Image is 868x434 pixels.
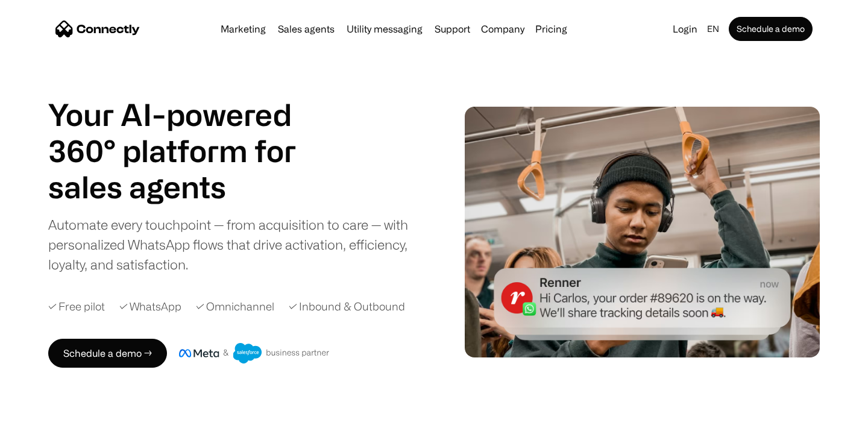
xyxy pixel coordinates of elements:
[342,24,427,34] a: Utility messaging
[179,343,330,363] img: Meta and Salesforce business partner badge.
[48,169,325,205] div: 1 of 4
[24,413,72,430] ul: Language list
[12,412,72,430] aside: Language selected: English
[119,298,181,315] div: ✓ WhatsApp
[48,96,325,169] h1: Your AI-powered 360° platform for
[216,24,271,34] a: Marketing
[289,298,405,315] div: ✓ Inbound & Outbound
[430,24,475,34] a: Support
[668,20,702,37] a: Login
[729,17,813,41] a: Schedule a demo
[530,24,572,34] a: Pricing
[481,20,524,37] div: Company
[273,24,339,34] a: Sales agents
[48,169,325,205] h1: sales agents
[55,20,140,38] a: home
[707,20,719,37] div: en
[477,20,528,37] div: Company
[702,20,726,37] div: en
[48,169,325,205] div: carousel
[196,298,274,315] div: ✓ Omnichannel
[48,215,428,274] div: Automate every touchpoint — from acquisition to care — with personalized WhatsApp flows that driv...
[48,298,105,315] div: ✓ Free pilot
[48,339,167,368] a: Schedule a demo →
